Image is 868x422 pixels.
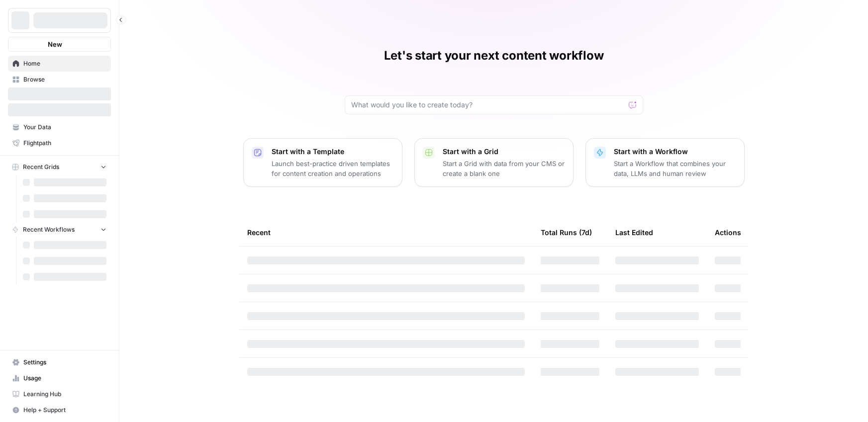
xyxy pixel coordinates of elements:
[414,138,574,187] button: Start with a GridStart a Grid with data from your CMS or create a blank one
[351,100,625,110] input: What would you like to create today?
[8,135,111,151] a: Flightpath
[23,406,106,415] span: Help + Support
[272,159,394,178] p: Launch best-practice driven templates for content creation and operations
[23,225,75,234] span: Recent Workflows
[23,374,106,383] span: Usage
[8,56,111,72] a: Home
[48,39,62,49] span: New
[384,48,604,64] h1: Let's start your next content workflow
[23,59,106,68] span: Home
[8,402,111,418] button: Help + Support
[8,222,111,237] button: Recent Workflows
[23,75,106,84] span: Browse
[614,147,736,157] p: Start with a Workflow
[23,139,106,148] span: Flightpath
[8,160,111,174] button: Recent Grids
[23,123,106,132] span: Your Data
[243,138,402,187] button: Start with a TemplateLaunch best-practice driven templates for content creation and operations
[8,354,111,370] a: Settings
[8,386,111,402] a: Learning Hub
[614,159,736,178] p: Start a Workflow that combines your data, LLMs and human review
[585,138,745,187] button: Start with a WorkflowStart a Workflow that combines your data, LLMs and human review
[443,159,565,178] p: Start a Grid with data from your CMS or create a blank one
[272,147,394,157] p: Start with a Template
[8,37,111,52] button: New
[541,219,592,246] div: Total Runs (7d)
[615,219,653,246] div: Last Edited
[443,147,565,157] p: Start with a Grid
[23,163,59,171] span: Recent Grids
[23,390,106,399] span: Learning Hub
[23,358,106,367] span: Settings
[8,370,111,386] a: Usage
[8,72,111,87] a: Browse
[715,219,741,246] div: Actions
[247,219,525,246] div: Recent
[8,119,111,135] a: Your Data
